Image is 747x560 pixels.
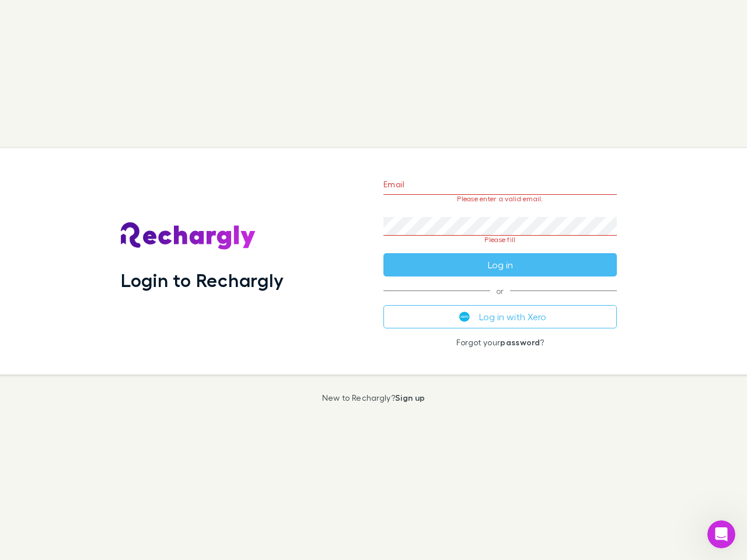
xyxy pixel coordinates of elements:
[707,520,735,548] iframe: Intercom live chat
[383,195,617,203] p: Please enter a valid email.
[121,269,284,291] h1: Login to Rechargly
[383,305,617,328] button: Log in with Xero
[395,393,425,402] a: Sign up
[383,236,617,244] p: Please fill
[383,253,617,276] button: Log in
[121,222,256,250] img: Rechargly's Logo
[322,393,425,402] p: New to Rechargly?
[459,311,470,322] img: Xero's logo
[383,338,617,347] p: Forgot your ?
[500,337,540,347] a: password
